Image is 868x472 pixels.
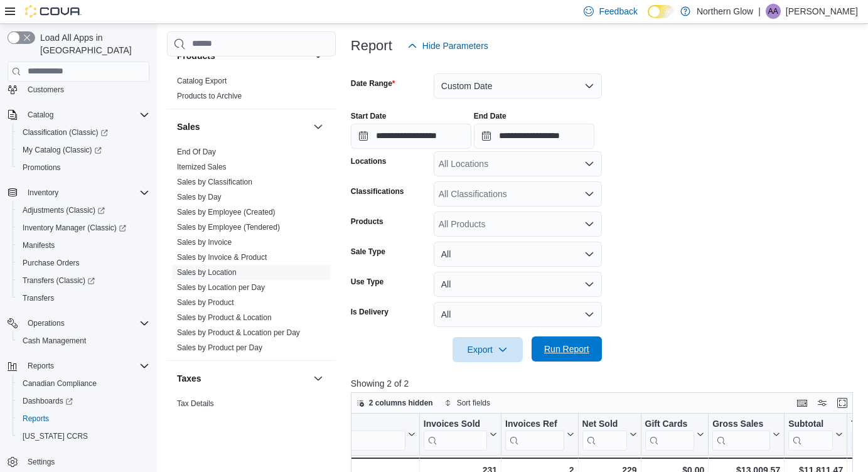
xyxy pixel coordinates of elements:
[795,395,810,410] button: Keyboard shortcuts
[369,398,433,408] span: 2 columns hidden
[18,125,113,140] a: Classification (Classic)
[18,125,149,140] span: Classification (Classic)
[23,378,97,389] span: Canadian Compliance
[177,372,308,385] button: Taxes
[582,418,626,450] div: Net Sold
[18,220,131,235] a: Inventory Manager (Classic)
[3,80,154,99] button: Customers
[18,142,149,158] span: My Catalog (Classic)
[474,111,506,121] label: End Date
[584,159,594,169] button: Open list of options
[23,205,105,215] span: Adjustments (Classic)
[177,147,216,156] a: End Of Day
[13,332,154,350] button: Cash Management
[434,302,602,327] button: All
[505,418,564,430] div: Invoices Ref
[177,238,232,247] a: Sales by Invoice
[439,395,495,410] button: Sort fields
[13,254,154,272] button: Purchase Orders
[167,73,336,109] div: Products
[788,418,843,450] button: Subtotal
[23,127,108,137] span: Classification (Classic)
[18,255,149,271] span: Purchase Orders
[28,361,54,371] span: Reports
[351,377,858,390] p: Showing 2 of 2
[18,203,110,218] a: Adjustments (Classic)
[18,220,149,235] span: Inventory Manager (Classic)
[544,343,589,355] span: Run Report
[18,291,59,306] a: Transfers
[23,107,149,122] span: Catalog
[13,201,154,219] a: Adjustments (Classic)
[177,313,272,322] a: Sales by Product & Location
[3,453,154,471] button: Settings
[712,418,770,430] div: Gross Sales
[23,82,69,97] a: Customers
[23,258,80,268] span: Purchase Orders
[422,40,488,52] span: Hide Parameters
[434,242,602,267] button: All
[23,358,59,373] button: Reports
[13,272,154,289] a: Transfers (Classic)
[697,4,753,19] p: Northern Glow
[23,240,55,250] span: Manifests
[177,372,201,385] h3: Taxes
[167,144,336,360] div: Sales
[582,418,636,450] button: Net Sold
[18,429,149,444] span: Washington CCRS
[13,237,154,254] button: Manifests
[13,159,154,176] button: Promotions
[23,107,58,122] button: Catalog
[18,273,149,288] span: Transfers (Classic)
[648,5,674,18] input: Dark Mode
[177,77,227,85] a: Catalog Export
[505,418,564,450] div: Invoices Ref
[351,156,387,166] label: Locations
[788,418,833,450] div: Subtotal
[28,85,64,95] span: Customers
[18,160,66,175] a: Promotions
[177,163,227,171] a: Itemized Sales
[18,411,54,426] a: Reports
[3,314,154,332] button: Operations
[18,394,78,409] a: Dashboards
[18,376,102,391] a: Canadian Compliance
[28,318,65,328] span: Operations
[177,253,267,262] a: Sales by Invoice & Product
[177,298,234,307] a: Sales by Product
[351,78,395,88] label: Date Range
[758,4,761,19] p: |
[18,273,100,288] a: Transfers (Classic)
[3,184,154,201] button: Inventory
[18,333,91,348] a: Cash Management
[835,395,850,410] button: Enter fullscreen
[311,48,326,63] button: Products
[584,219,594,229] button: Open list of options
[351,186,404,196] label: Classifications
[18,291,149,306] span: Transfers
[460,337,515,362] span: Export
[23,82,149,97] span: Customers
[18,160,149,175] span: Promotions
[177,208,276,217] a: Sales by Employee (Created)
[23,293,54,303] span: Transfers
[18,203,149,218] span: Adjustments (Classic)
[23,223,126,233] span: Inventory Manager (Classic)
[13,427,154,445] button: [US_STATE] CCRS
[712,418,780,450] button: Gross Sales
[167,396,336,431] div: Taxes
[18,394,149,409] span: Dashboards
[712,418,770,450] div: Gross Sales
[351,307,388,317] label: Is Delivery
[18,255,85,271] a: Purchase Orders
[177,193,222,201] a: Sales by Day
[177,223,280,232] a: Sales by Employee (Tendered)
[582,418,626,430] div: Net Sold
[23,185,149,200] span: Inventory
[788,418,833,430] div: Subtotal
[35,31,149,56] span: Load All Apps in [GEOGRAPHIC_DATA]
[13,289,154,307] button: Transfers
[351,124,471,149] input: Press the down key to open a popover containing a calendar.
[23,276,95,286] span: Transfers (Classic)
